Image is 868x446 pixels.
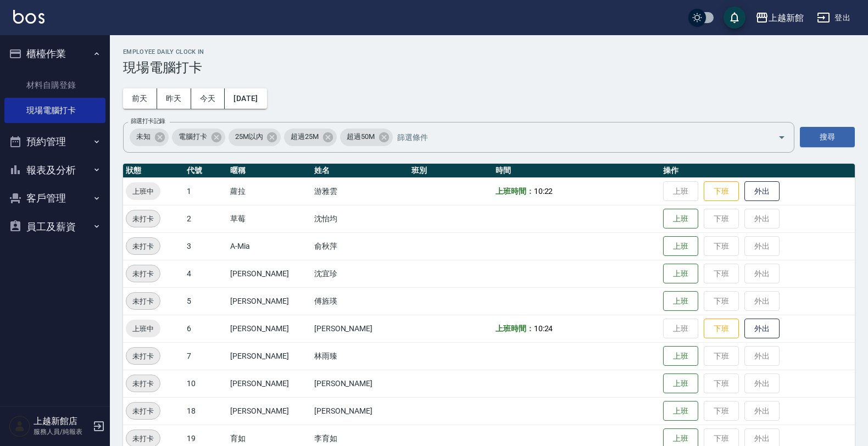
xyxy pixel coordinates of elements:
td: 游雅雲 [311,177,409,205]
td: 7 [184,342,227,370]
a: 現場電腦打卡 [4,98,105,123]
button: 櫃檯作業 [4,40,105,68]
span: 上班中 [126,323,160,335]
td: [PERSON_NAME] [311,315,409,342]
td: 5 [184,287,227,315]
span: 未知 [130,131,157,142]
th: 狀態 [123,164,184,178]
span: 超過50M [340,131,381,142]
h2: Employee Daily Clock In [123,48,855,55]
td: [PERSON_NAME] [227,370,311,397]
td: 1 [184,177,227,205]
div: 未知 [130,129,169,146]
td: [PERSON_NAME] [227,260,311,287]
span: 上班中 [126,186,160,197]
button: 登出 [813,8,855,28]
td: [PERSON_NAME] [311,397,409,425]
td: 沈宜珍 [311,260,409,287]
td: 沈怡均 [311,205,409,232]
td: 2 [184,205,227,232]
td: 蘿拉 [227,177,311,205]
td: 草莓 [227,205,311,232]
button: 上越新館 [751,7,808,29]
button: 前天 [123,88,157,109]
td: [PERSON_NAME] [311,370,409,397]
span: 未打卡 [126,241,160,252]
button: 下班 [704,319,739,339]
span: 未打卡 [126,405,160,417]
button: 上班 [663,346,698,366]
td: 4 [184,260,227,287]
img: Logo [13,10,44,24]
button: 上班 [663,291,698,311]
button: 搜尋 [800,127,855,147]
span: 未打卡 [126,433,160,444]
td: 18 [184,397,227,425]
h5: 上越新館店 [34,416,90,427]
button: 客戶管理 [4,184,105,213]
td: A-Mia [227,232,311,260]
a: 材料自購登錄 [4,73,105,98]
div: 超過25M [284,129,337,146]
button: 上班 [663,373,698,394]
td: 林雨臻 [311,342,409,370]
button: 預約管理 [4,127,105,156]
div: 超過50M [340,129,393,146]
span: 未打卡 [126,296,160,307]
img: Person [9,415,31,437]
span: 電腦打卡 [172,131,214,142]
th: 代號 [184,164,227,178]
td: 6 [184,315,227,342]
th: 時間 [493,164,660,178]
input: 篩選條件 [394,127,759,147]
span: 未打卡 [126,268,160,280]
th: 班別 [409,164,493,178]
p: 服務人員/純報表 [34,427,90,437]
button: 上班 [663,264,698,284]
div: 25M以內 [229,129,281,146]
button: 外出 [744,319,780,339]
span: 未打卡 [126,378,160,389]
button: 上班 [663,236,698,257]
button: Open [773,129,791,146]
b: 上班時間： [496,324,534,333]
span: 10:22 [534,187,553,196]
button: [DATE] [225,88,266,109]
button: 員工及薪資 [4,213,105,241]
th: 暱稱 [227,164,311,178]
span: 超過25M [284,131,325,142]
label: 篩選打卡記錄 [131,117,165,125]
span: 未打卡 [126,350,160,362]
h3: 現場電腦打卡 [123,60,855,75]
button: 報表及分析 [4,156,105,185]
td: [PERSON_NAME] [227,397,311,425]
th: 操作 [660,164,855,178]
td: 俞秋萍 [311,232,409,260]
button: 昨天 [157,88,191,109]
td: [PERSON_NAME] [227,287,311,315]
td: 10 [184,370,227,397]
div: 上越新館 [769,11,804,25]
button: 下班 [704,181,739,202]
div: 電腦打卡 [172,129,225,146]
span: 25M以內 [229,131,270,142]
span: 未打卡 [126,213,160,225]
span: 10:24 [534,324,553,333]
td: [PERSON_NAME] [227,342,311,370]
button: save [724,7,745,29]
td: [PERSON_NAME] [227,315,311,342]
button: 上班 [663,209,698,229]
td: 傅旌瑛 [311,287,409,315]
td: 3 [184,232,227,260]
button: 上班 [663,401,698,421]
button: 今天 [191,88,225,109]
th: 姓名 [311,164,409,178]
button: 外出 [744,181,780,202]
b: 上班時間： [496,187,534,196]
